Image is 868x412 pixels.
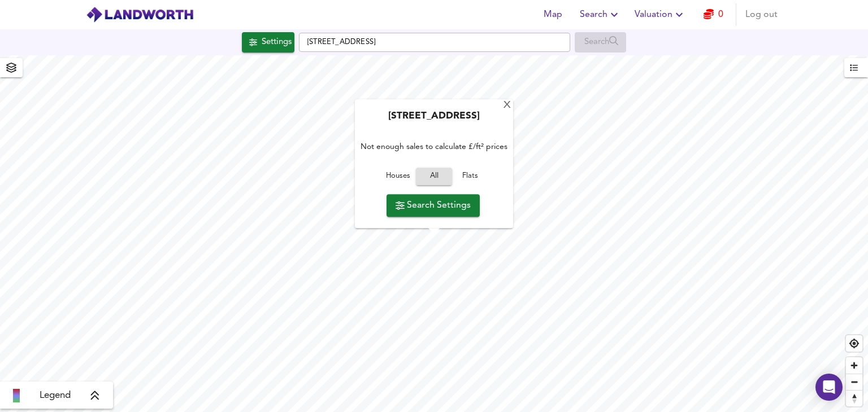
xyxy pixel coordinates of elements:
a: 0 [704,7,723,23]
span: Map [539,7,566,23]
button: All [416,168,452,186]
div: Open Intercom Messenger [815,374,843,401]
span: Zoom out [846,374,862,390]
span: Houses [383,170,413,183]
img: logo [86,6,194,23]
span: Log out [745,7,778,23]
div: [STREET_ADDRESS] [361,111,507,129]
button: Houses [380,168,416,186]
button: Settings [242,32,294,52]
div: Enable a Source before running a Search [575,32,626,52]
span: Valuation [635,7,686,23]
div: X [502,100,512,111]
div: Not enough sales to calculate £/ft² prices [361,129,507,165]
div: Settings [262,35,292,50]
button: Search Settings [387,194,480,217]
span: All [422,170,446,183]
span: Search Settings [396,198,471,213]
button: Search [575,3,626,26]
button: Log out [741,3,782,26]
span: Flats [455,170,485,183]
button: Valuation [630,3,691,26]
div: Click to configure Search Settings [242,32,294,52]
button: Reset bearing to north [846,390,862,406]
input: Enter a location... [299,33,570,52]
button: Flats [452,168,488,186]
button: Zoom in [846,357,862,374]
button: Find my location [846,335,862,352]
button: Zoom out [846,374,862,390]
span: Legend [40,389,71,402]
span: Search [580,7,621,23]
button: Map [535,3,571,26]
button: 0 [695,3,731,26]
